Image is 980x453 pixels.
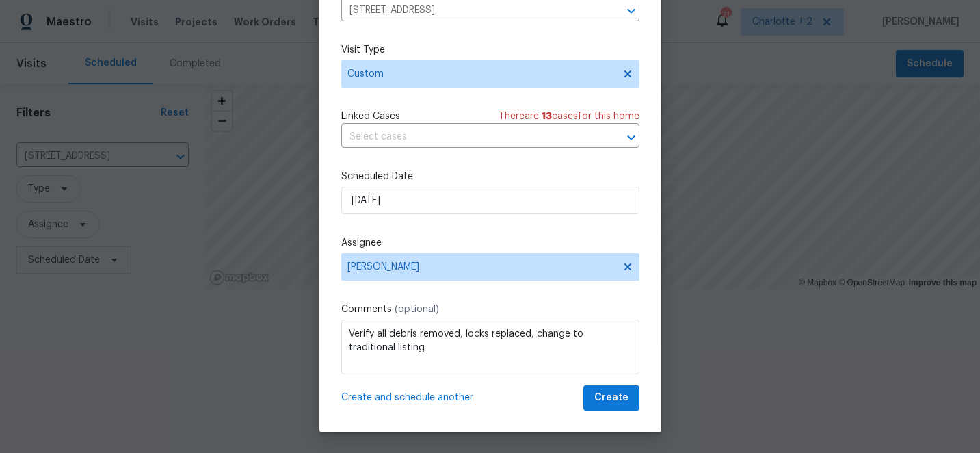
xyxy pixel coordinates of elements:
span: There are case s for this home [499,109,639,123]
span: Create and schedule another [341,391,473,404]
textarea: Verify all debris removed, locks replaced, change to traditional listing [341,320,639,374]
span: 13 [542,112,552,121]
span: Custom [347,67,613,81]
button: Open [622,128,641,147]
button: Open [622,1,641,21]
span: Create [594,389,628,406]
input: M/D/YYYY [341,187,639,214]
label: Assignee [341,236,639,250]
label: Scheduled Date [341,170,639,183]
label: Comments [341,302,639,316]
input: Select cases [341,127,601,148]
button: Create [583,385,639,411]
span: (optional) [395,305,439,314]
label: Visit Type [341,43,639,57]
span: Linked Cases [341,109,400,123]
span: [PERSON_NAME] [347,261,615,272]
